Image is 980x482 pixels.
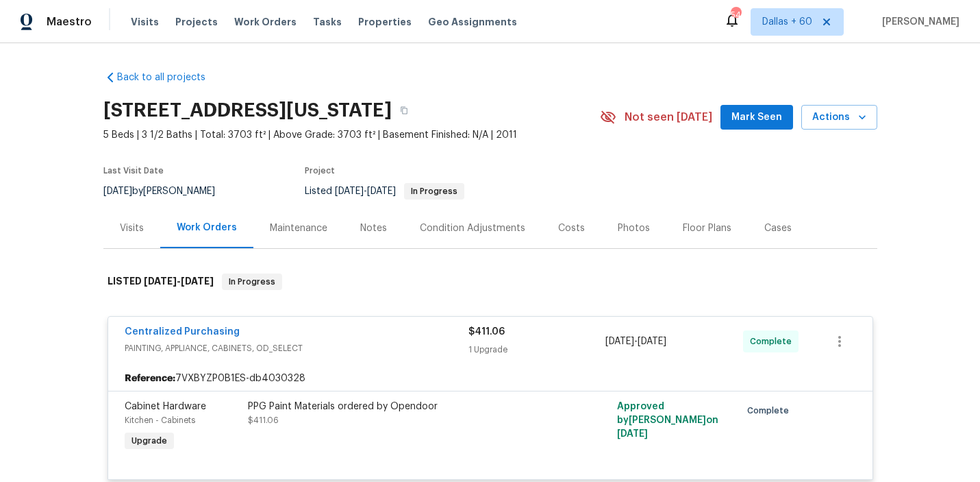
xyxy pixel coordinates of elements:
[558,221,585,235] div: Costs
[625,110,712,124] span: Not seen [DATE]
[877,15,959,29] span: [PERSON_NAME]
[305,167,335,175] span: Project
[177,221,237,234] div: Work Orders
[108,366,872,391] div: 7VXBYZP0B1ES-db4030328
[750,335,797,348] span: Complete
[120,221,144,235] div: Visits
[103,183,231,200] div: by [PERSON_NAME]
[812,109,866,126] span: Actions
[248,400,548,413] div: PPG Paint Materials ordered by Opendoor
[720,105,793,130] button: Mark Seen
[313,17,342,27] span: Tasks
[335,186,396,196] span: -
[103,104,392,117] h2: [STREET_ADDRESS][US_STATE]
[731,109,782,126] span: Mark Seen
[125,341,468,355] span: PAINTING, APPLIANCE, CABINETS, OD_SELECT
[125,402,206,411] span: Cabinet Hardware
[617,402,718,439] span: Approved by [PERSON_NAME] on
[360,221,387,235] div: Notes
[144,276,214,286] span: -
[468,343,606,357] div: 1 Upgrade
[125,372,175,385] b: Reference:
[103,186,132,196] span: [DATE]
[405,187,463,195] span: In Progress
[47,15,92,29] span: Maestro
[125,416,195,424] span: Kitchen - Cabinets
[468,327,505,337] span: $411.06
[392,98,416,123] button: Copy Address
[420,221,525,235] div: Condition Adjustments
[618,221,650,235] div: Photos
[103,167,164,175] span: Last Visit Date
[731,8,740,22] div: 540
[103,260,877,304] div: LISTED [DATE]-[DATE]In Progress
[126,434,173,448] span: Upgrade
[747,404,794,418] span: Complete
[801,105,877,130] button: Actions
[103,128,600,142] span: 5 Beds | 3 1/2 Baths | Total: 3703 ft² | Above Grade: 3703 ft² | Basement Finished: N/A | 2011
[305,186,464,196] span: Listed
[428,15,517,29] span: Geo Assignments
[683,221,731,235] div: Floor Plans
[103,71,235,84] a: Back to all projects
[144,276,177,286] span: [DATE]
[638,337,666,346] span: [DATE]
[764,221,792,235] div: Cases
[617,429,648,439] span: [DATE]
[223,275,281,289] span: In Progress
[248,416,279,424] span: $411.06
[605,337,634,346] span: [DATE]
[762,15,812,29] span: Dallas + 60
[367,186,396,196] span: [DATE]
[358,15,412,29] span: Properties
[108,274,214,290] h6: LISTED
[605,335,666,348] span: -
[181,276,214,286] span: [DATE]
[335,186,364,196] span: [DATE]
[131,15,159,29] span: Visits
[270,221,327,235] div: Maintenance
[175,15,218,29] span: Projects
[234,15,297,29] span: Work Orders
[125,327,240,337] a: Centralized Purchasing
